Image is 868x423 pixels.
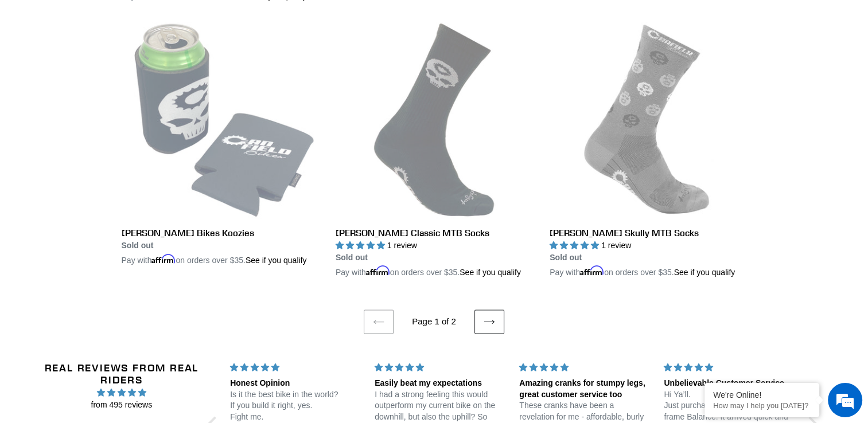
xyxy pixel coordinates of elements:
div: 5 stars [230,362,361,374]
div: We're Online! [713,390,811,399]
div: Unbelievable Customer Service [664,378,795,389]
div: 5 stars [375,362,505,374]
div: 5 stars [519,362,650,374]
div: Chat with us now [77,64,210,79]
h2: Real Reviews from Real Riders [44,362,200,386]
span: from 495 reviews [44,399,200,411]
textarea: Type your message and hit 'Enter' [6,292,219,332]
span: We're online! [67,134,158,250]
span: 4.97 stars [44,386,200,399]
p: How may I help you today? [713,401,811,410]
div: Minimize live chat window [188,6,216,33]
img: d_696896380_company_1647369064580_696896380 [37,57,65,86]
div: Amazing cranks for stumpy legs, great customer service too [519,378,650,400]
li: Page 1 of 2 [396,315,472,328]
div: Navigation go back [13,63,30,80]
div: Easily beat my expectations [375,378,505,389]
div: Honest Opinion [230,378,361,389]
div: 5 stars [664,362,795,374]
